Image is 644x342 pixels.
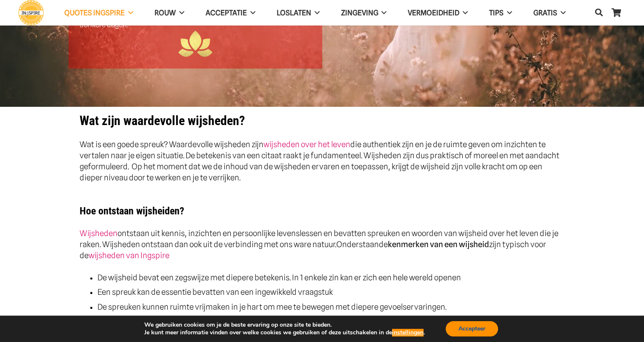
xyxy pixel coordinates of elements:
a: ROUW [144,2,195,24]
strong: Wat zijn waardevolle wijsheden? [80,113,245,128]
a: Acceptatie [195,2,266,24]
a: TIPS [478,2,523,24]
span: QUOTES INGSPIRE [64,9,125,17]
a: GRATIS [523,2,576,24]
span: De wijsheid bevat een zegswijze met diepere betekenis. In 1 enkele zin kan er zich een hele werel... [97,273,461,282]
span: VERMOEIDHEID [408,9,459,17]
a: VERMOEIDHEID [397,2,478,24]
a: wijsheden van Ingspire [89,251,169,260]
span: GRATIS [533,9,557,17]
button: Accepteer [446,321,498,336]
strong: kenmerken van een wijsheid [388,239,489,249]
a: Loslaten [266,2,330,24]
span: TIPS [489,9,504,17]
span: Acceptatie [206,9,247,17]
strong: Hoe ontstaan wijsheiden? [80,205,184,217]
a: wijsheden over het leven [263,140,350,149]
a: QUOTES INGSPIRE [54,2,144,24]
span: Wat is een goede spreuk? Waardevolle wijsheden zijn die authentiek zijn en je de ruimte geven om ... [80,140,559,182]
p: Je kunt meer informatie vinden over welke cookies we gebruiken of deze uitschakelen in de . [144,329,425,336]
span: ontstaan uit kennis, inzichten en persoonlijke levenslessen en bevatten spreuken en woorden van w... [80,228,558,249]
a: Zingeving [330,2,397,24]
span: Een spreuk kan de essentie bevatten van een ingewikkeld vraagstuk [97,287,333,296]
button: instellingen [392,329,424,336]
span: Zingeving [341,9,378,17]
a: Zoeken [590,3,607,23]
p: We gebruiken cookies om je de beste ervaring op onze site te bieden. [144,321,425,329]
span: ROUW [155,9,176,17]
span: De spreuken kunnen ruimte vrijmaken in je hart om mee te bewegen met diepere gevoelservaringen. [97,302,447,311]
span: Loslaten [277,9,311,17]
img: ingspire [178,30,212,58]
a: Wijsheden [80,228,117,238]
